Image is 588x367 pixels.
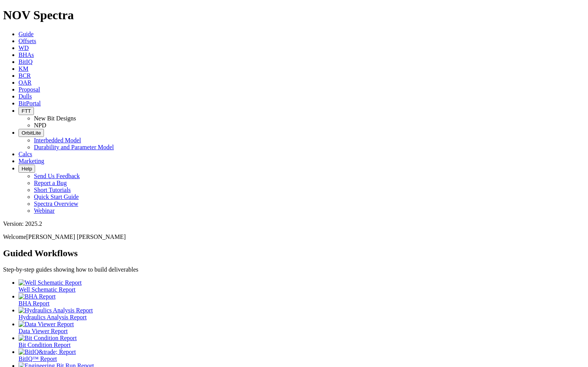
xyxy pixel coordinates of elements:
div: Version: 2025.2 [3,220,585,227]
a: OAR [18,79,32,86]
img: BHA Report [18,293,55,300]
span: Bit Condition Report [18,342,71,348]
a: Proposal [18,86,40,93]
a: BCR [18,72,31,79]
img: Bit Condition Report [18,335,77,342]
img: Hydraulics Analysis Report [18,307,93,314]
a: KM [18,65,29,72]
img: Data Viewer Report [18,321,74,328]
h1: NOV Spectra [3,8,585,22]
a: Data Viewer Report Data Viewer Report [18,321,585,334]
a: BHA Report BHA Report [18,293,585,307]
span: Well Schematic Report [18,286,76,293]
a: Webinar [34,207,55,214]
a: Well Schematic Report Well Schematic Report [18,279,585,293]
a: BHAs [18,52,34,58]
a: WD [18,45,29,51]
span: Hydraulics Analysis Report [18,314,87,320]
a: BitPortal [18,100,41,107]
a: Durability and Parameter Model [34,144,114,150]
span: BHA Report [18,300,49,307]
a: Send Us Feedback [34,173,80,179]
h2: Guided Workflows [3,248,585,259]
a: Hydraulics Analysis Report Hydraulics Analysis Report [18,307,585,320]
span: BitIQ™ Report [18,355,57,362]
a: BitIQ [18,58,32,65]
a: NPD [34,122,46,128]
a: Report a Bug [34,180,67,186]
a: Offsets [18,38,36,44]
span: OrbitLite [22,130,41,136]
a: Bit Condition Report Bit Condition Report [18,335,585,348]
a: Dulls [18,93,32,100]
a: New Bit Designs [34,115,76,122]
p: Step-by-step guides showing how to build deliverables [3,266,585,273]
span: Help [22,166,32,172]
span: [PERSON_NAME] [PERSON_NAME] [26,234,126,240]
button: Help [18,165,35,173]
button: OrbitLite [18,129,44,137]
a: Spectra Overview [34,200,78,207]
span: FTT [22,108,31,114]
img: Well Schematic Report [18,279,82,286]
a: Marketing [18,158,44,164]
a: BitIQ&trade; Report BitIQ™ Report [18,349,585,362]
a: Quick Start Guide [34,194,79,200]
a: Short Tutorials [34,187,71,193]
img: BitIQ&trade; Report [18,349,76,355]
a: Guide [18,31,34,37]
p: Welcome [3,234,585,240]
button: FTT [18,107,34,115]
a: Calcs [18,151,32,157]
a: Interbedded Model [34,137,81,143]
span: Data Viewer Report [18,328,68,334]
